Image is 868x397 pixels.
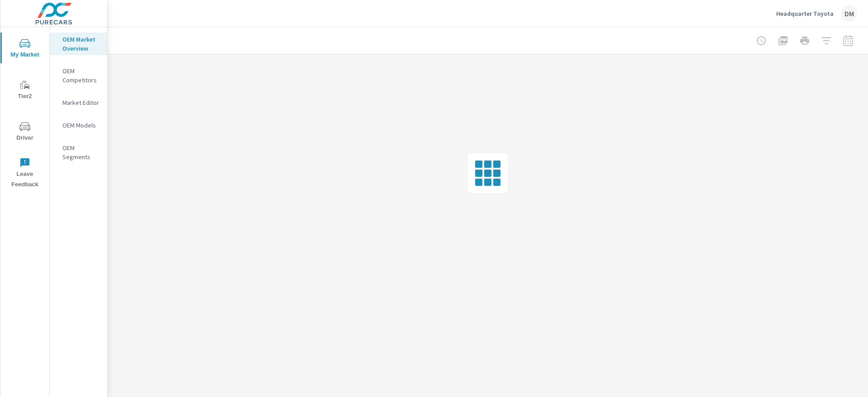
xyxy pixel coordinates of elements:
[50,141,107,164] div: OEM Segments
[62,98,100,107] p: Market Editor
[50,64,107,87] div: OEM Competitors
[62,121,100,130] p: OEM Models
[50,33,107,55] div: OEM Market Overview
[776,9,834,18] p: Headquarter Toyota
[3,80,47,102] span: Tier2
[3,157,47,190] span: Leave Feedback
[62,143,100,161] p: OEM Segments
[62,35,100,53] p: OEM Market Overview
[62,66,100,85] p: OEM Competitors
[50,96,107,109] div: Market Editor
[3,121,47,143] span: Driver
[3,38,47,60] span: My Market
[841,5,857,22] div: DM
[0,27,49,194] div: nav menu
[50,118,107,132] div: OEM Models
